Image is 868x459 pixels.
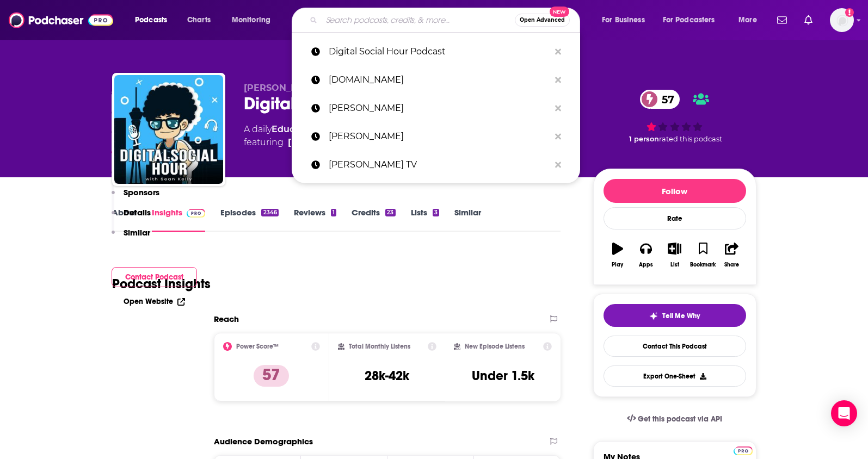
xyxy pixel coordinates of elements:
[112,227,150,247] button: Similar
[302,8,590,33] div: Search podcasts, credits, & more...
[135,13,167,28] span: Podcasts
[604,179,746,203] button: Follow
[830,8,854,32] button: Show profile menu
[288,136,366,149] a: Sean Kelly
[329,151,550,179] p: BRAD LEA TV
[689,235,717,275] button: Bookmark
[550,7,569,17] span: New
[593,83,756,150] div: 57 1 personrated this podcast
[329,38,550,66] p: Digital Social Hour Podcast
[604,304,746,327] button: tell me why sparkleTell Me Why
[604,336,746,357] a: Contact This Podcast
[845,8,854,17] svg: Add a profile image
[127,11,181,29] button: open menu
[112,267,197,287] button: Contact Podcast
[800,11,817,29] a: Show notifications dropdown
[292,94,580,122] a: [PERSON_NAME]
[649,312,658,320] img: tell me why sparkle
[272,124,318,134] a: Education
[352,207,395,232] a: Credits23
[640,90,680,109] a: 57
[220,207,278,232] a: Episodes2346
[261,209,278,216] div: 2346
[112,207,151,227] button: Details
[472,368,534,384] h3: Under 1.5k
[690,262,716,268] div: Bookmark
[670,262,679,268] div: List
[236,343,279,350] h2: Power Score™
[214,314,239,324] h2: Reach
[433,209,439,216] div: 3
[773,11,791,29] a: Show notifications dropdown
[365,368,409,384] h3: 28k-42k
[604,365,746,387] button: Export One-Sheet
[656,11,731,29] button: open menu
[331,209,336,216] div: 1
[831,400,857,426] div: Open Intercom Messenger
[830,8,854,32] span: Logged in as kochristina
[329,66,550,94] p: NINOSCORNER.TV
[9,10,113,30] img: Podchaser - Follow, Share and Rate Podcasts
[660,235,688,275] button: List
[244,83,322,93] span: [PERSON_NAME]
[662,312,700,320] span: Tell Me Why
[515,14,570,27] button: Open AdvancedNew
[411,207,439,232] a: Lists3
[124,297,185,306] a: Open Website
[594,11,658,29] button: open menu
[124,227,150,238] p: Similar
[329,122,550,151] p: Brad Lea
[629,135,659,143] span: 1 person
[244,136,409,149] span: featuring
[322,11,515,29] input: Search podcasts, credits, & more...
[734,445,753,455] a: Pro website
[454,207,481,232] a: Similar
[187,13,211,28] span: Charts
[385,209,395,216] div: 23
[292,66,580,94] a: [DOMAIN_NAME]
[214,436,313,446] h2: Audience Demographics
[663,13,715,28] span: For Podcasters
[717,235,746,275] button: Share
[639,262,653,268] div: Apps
[659,135,722,143] span: rated this podcast
[604,207,746,230] div: Rate
[124,207,151,218] p: Details
[651,90,680,109] span: 57
[244,123,409,149] div: A daily podcast
[232,13,270,28] span: Monitoring
[638,414,722,424] span: Get this podcast via API
[632,235,660,275] button: Apps
[349,343,410,350] h2: Total Monthly Listens
[738,13,757,28] span: More
[830,8,854,32] img: User Profile
[292,122,580,151] a: [PERSON_NAME]
[329,94,550,122] p: Tyson Hockley
[612,262,623,268] div: Play
[292,38,580,66] a: Digital Social Hour Podcast
[224,11,285,29] button: open menu
[465,343,525,350] h2: New Episode Listens
[724,262,739,268] div: Share
[731,11,771,29] button: open menu
[254,365,289,387] p: 57
[292,151,580,179] a: [PERSON_NAME] TV
[294,207,336,232] a: Reviews1
[602,13,645,28] span: For Business
[520,17,565,23] span: Open Advanced
[734,446,753,455] img: Podchaser Pro
[604,235,632,275] button: Play
[618,406,731,432] a: Get this podcast via API
[114,75,223,184] img: Digital Social Hour
[180,11,217,29] a: Charts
